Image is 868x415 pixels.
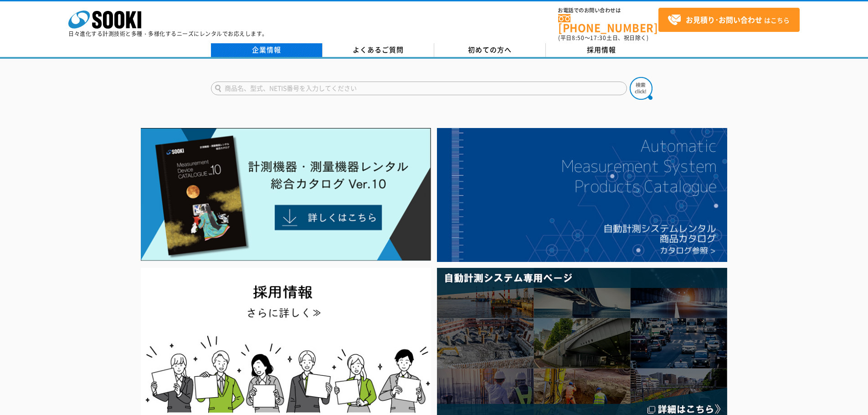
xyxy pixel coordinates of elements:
[630,77,652,100] img: btn_search.png
[558,34,648,42] span: (平日 ～ 土日、祝日除く)
[468,45,512,55] span: 初めての方へ
[658,8,800,32] a: お見積り･お問い合わせはこちら
[211,43,323,57] a: 企業情報
[323,43,434,57] a: よくあるご質問
[668,13,790,27] span: はこちら
[437,128,727,262] img: 自動計測システムカタログ
[558,8,658,13] span: お電話でのお問い合わせは
[546,43,657,57] a: 採用情報
[141,128,431,261] img: Catalog Ver10
[686,14,762,25] strong: お見積り･お問い合わせ
[68,31,268,36] p: 日々進化する計測技術と多種・多様化するニーズにレンタルでお応えします。
[572,34,585,42] span: 8:50
[590,34,606,42] span: 17:30
[558,14,658,33] a: [PHONE_NUMBER]
[211,82,627,95] input: 商品名、型式、NETIS番号を入力してください
[434,43,546,57] a: 初めての方へ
